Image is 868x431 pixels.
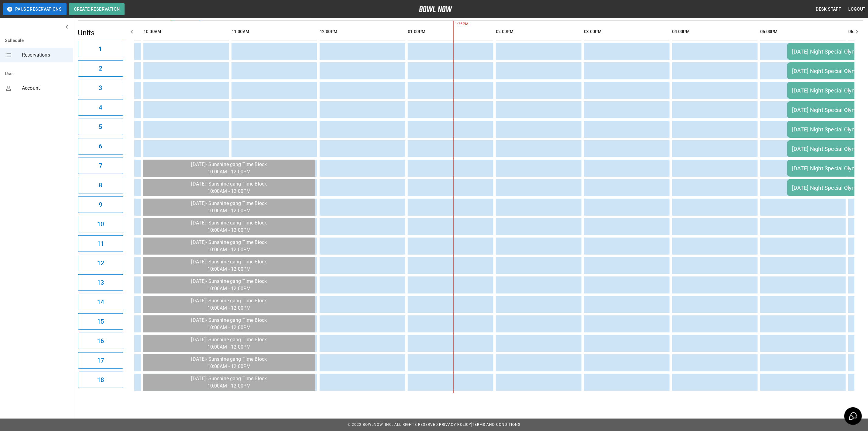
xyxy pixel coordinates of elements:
button: Desk Staff [814,4,844,15]
button: 1 [78,41,123,57]
button: 18 [78,372,123,388]
th: 12:00PM [320,23,405,40]
button: 3 [78,80,123,96]
button: 16 [78,333,123,349]
h6: 8 [99,180,102,190]
button: Pause Reservations [3,3,67,15]
h6: 14 [97,297,104,307]
h6: 10 [97,219,104,229]
button: 7 [78,158,123,174]
h6: 1 [99,44,102,54]
button: Logout [846,4,868,15]
h5: Units [78,28,123,38]
button: 8 [78,177,123,193]
h6: 15 [97,317,104,326]
h6: 5 [99,122,102,132]
a: Terms and Conditions [472,422,520,427]
a: Privacy Policy [439,422,471,427]
h6: 4 [99,103,102,112]
button: 15 [78,313,123,330]
h6: 12 [97,258,104,268]
h6: 7 [99,161,102,171]
th: 10:00AM [143,23,229,40]
th: 11:00AM [232,23,317,40]
button: 2 [78,60,123,77]
h6: 11 [97,239,104,249]
button: 4 [78,99,123,116]
h6: 18 [97,375,104,385]
span: 1:35PM [453,21,455,27]
img: logo [419,6,452,12]
h6: 17 [97,356,104,365]
button: 12 [78,255,123,271]
button: 17 [78,352,123,369]
span: Account [22,85,68,92]
span: © 2022 BowlNow, Inc. All Rights Reserved. [348,422,439,427]
h6: 9 [99,200,102,210]
button: Create Reservation [69,3,125,15]
button: 11 [78,235,123,252]
h6: 2 [99,64,102,73]
button: 6 [78,138,123,155]
h6: 3 [99,83,102,93]
h6: 13 [97,278,104,287]
button: 14 [78,294,123,310]
h6: 6 [99,141,102,151]
button: 13 [78,274,123,291]
h6: 16 [97,336,104,346]
span: Reservations [22,51,68,59]
button: 10 [78,216,123,232]
button: 5 [78,119,123,135]
button: 9 [78,196,123,213]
